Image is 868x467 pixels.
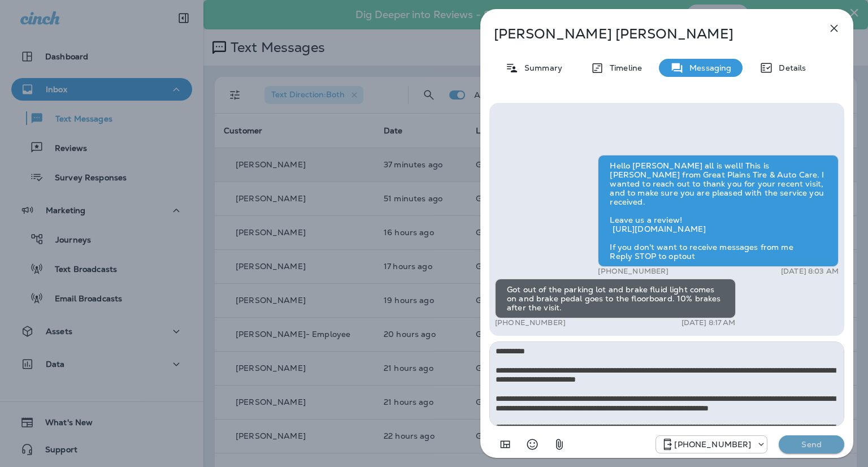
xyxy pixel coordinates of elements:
[773,63,806,72] p: Details
[674,440,751,449] p: [PHONE_NUMBER]
[495,279,736,318] div: Got out of the parking lot and brake fluid light comes on and brake pedal goes to the floorboard....
[495,318,566,327] p: [PHONE_NUMBER]
[494,26,802,42] p: [PERSON_NAME] [PERSON_NAME]
[684,63,731,72] p: Messaging
[519,63,562,72] p: Summary
[521,433,544,456] button: Select an emoji
[656,438,767,451] div: +1 (918) 203-8556
[779,435,844,453] button: Send
[781,267,839,276] p: [DATE] 8:03 AM
[598,267,669,276] p: [PHONE_NUMBER]
[682,318,736,327] p: [DATE] 8:17 AM
[604,63,642,72] p: Timeline
[598,155,839,267] div: Hello [PERSON_NAME] all is well! This is [PERSON_NAME] from Great Plains Tire & Auto Care. I want...
[788,439,835,449] p: Send
[494,433,517,456] button: Add in a premade template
